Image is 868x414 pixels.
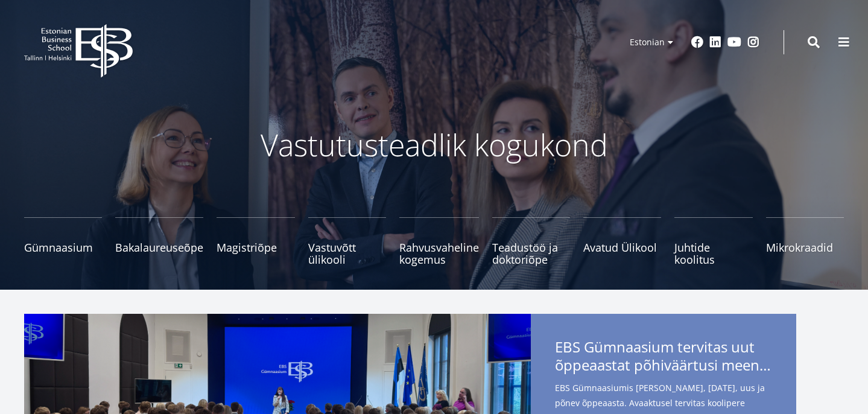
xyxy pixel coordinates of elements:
span: Vastuvõtt ülikooli [308,241,386,266]
span: Rahvusvaheline kogemus [399,241,479,266]
span: Bakalaureuseõpe [115,241,203,253]
a: Facebook [691,36,703,48]
a: Teadustöö ja doktoriõpe [492,217,570,266]
a: Avatud Ülikool [583,217,661,266]
a: Bakalaureuseõpe [115,217,203,266]
p: Vastutusteadlik kogukond [115,127,754,163]
span: Magistriõpe [217,241,294,253]
a: Juhtide koolitus [674,217,752,266]
span: Juhtide koolitus [674,241,752,266]
span: õppeaastat põhiväärtusi meenutades [555,356,772,374]
span: Teadustöö ja doktoriõpe [492,241,570,266]
a: Vastuvõtt ülikooli [308,217,386,266]
a: Magistriõpe [217,217,294,266]
a: Linkedin [709,36,721,48]
span: Mikrokraadid [766,241,844,253]
span: Avatud Ülikool [583,241,661,253]
span: Gümnaasium [24,241,102,253]
a: Mikrokraadid [766,217,844,266]
a: Instagram [747,36,759,48]
a: Gümnaasium [24,217,102,266]
a: Rahvusvaheline kogemus [399,217,479,266]
span: EBS Gümnaasium tervitas uut [555,338,772,378]
a: Youtube [727,36,741,48]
